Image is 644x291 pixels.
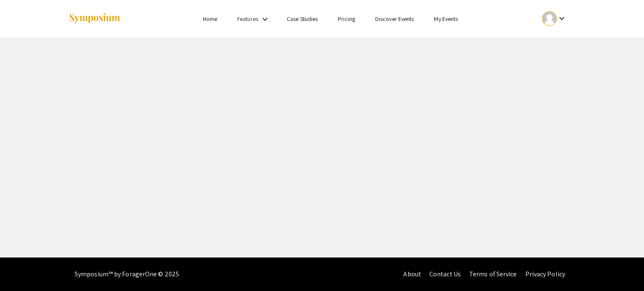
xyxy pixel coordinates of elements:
button: Expand account dropdown [533,9,576,28]
img: Symposium by ForagerOne [68,13,121,24]
mat-icon: Expand Features list [260,14,270,24]
a: Contact Us [429,270,461,278]
a: Terms of Service [469,270,517,278]
a: Case Studies [287,15,318,23]
a: Discover Events [375,15,414,23]
a: About [403,270,421,278]
div: Symposium™ by ForagerOne © 2025 [75,258,179,291]
a: Privacy Policy [525,270,565,278]
mat-icon: Expand account dropdown [557,13,567,23]
a: My Events [434,15,458,23]
a: Home [203,15,217,23]
a: Features [237,15,258,23]
a: Pricing [338,15,355,23]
